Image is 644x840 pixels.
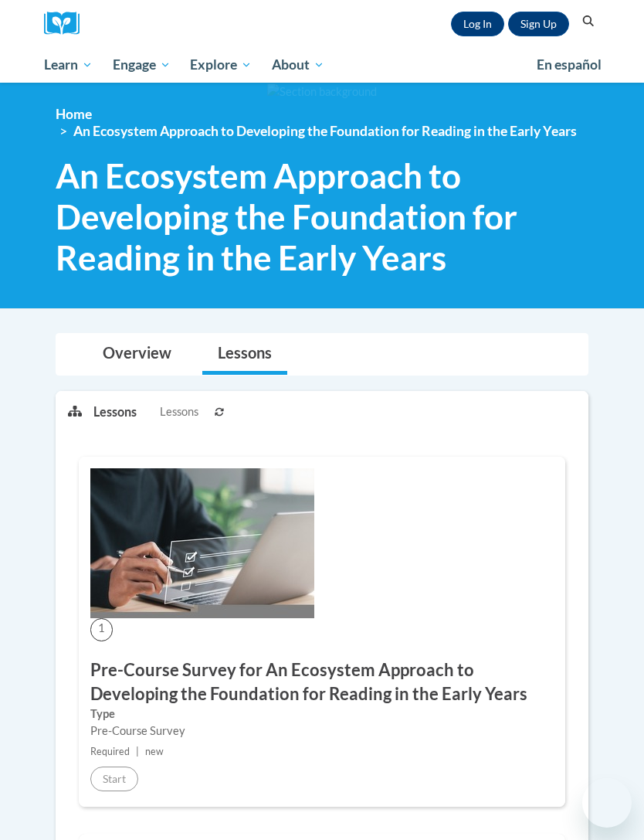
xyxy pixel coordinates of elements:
[113,56,171,74] span: Engage
[202,334,287,375] a: Lessons
[582,778,632,828] iframe: Button to launch messaging window
[90,767,138,791] button: Start
[90,723,554,740] div: Pre-Course Survey
[272,56,324,74] span: About
[451,12,504,36] a: Log In
[56,106,92,122] a: Home
[262,47,334,83] a: About
[90,658,554,706] h3: Pre-Course Survey for An Ecosystem Approach to Developing the Foundation for Reading in the Early...
[577,12,600,31] button: Search
[34,47,103,83] a: Learn
[56,155,588,277] span: An Ecosystem Approach to Developing the Foundation for Reading in the Early Years
[145,746,164,757] span: new
[508,12,569,36] a: Register
[103,47,181,83] a: Engage
[90,706,554,723] label: Type
[537,56,602,73] span: En español
[44,12,90,36] a: Cox Campus
[180,47,262,83] a: Explore
[87,334,187,375] a: Overview
[90,468,314,618] img: Course Image
[136,746,139,757] span: |
[267,83,377,100] img: Section background
[90,746,130,757] span: Required
[527,49,612,81] a: En español
[160,403,198,420] span: Lessons
[32,47,612,83] div: Main menu
[44,12,90,36] img: Logo brand
[90,618,113,641] span: 1
[44,56,93,74] span: Learn
[93,403,137,420] p: Lessons
[73,123,577,139] span: An Ecosystem Approach to Developing the Foundation for Reading in the Early Years
[190,56,252,74] span: Explore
